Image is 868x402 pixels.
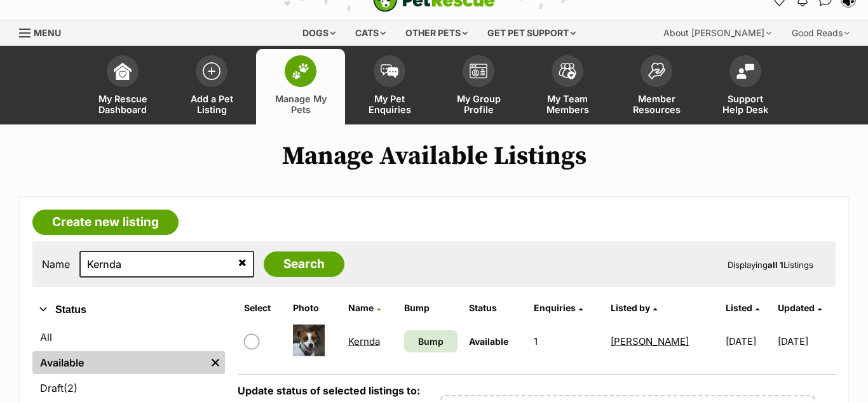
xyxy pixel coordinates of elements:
[78,49,167,124] a: My Rescue Dashboard
[94,93,151,115] span: My Rescue Dashboard
[361,93,418,115] span: My Pet Enquiries
[346,20,395,46] div: Cats
[292,63,309,79] img: manage-my-pets-icon-02211641906a0b7f246fdf0571729dbe1e7629f14944591b6c1af311fb30b64b.svg
[381,64,398,78] img: pet-enquiries-icon-7e3ad2cf08bfb03b45e93fb7055b45f3efa6380592205ae92323e6603595dc1f.svg
[648,62,665,79] img: member-resources-icon-8e73f808a243e03378d46382f2149f9095a855e16c252ad45f914b54edf8863c.svg
[611,302,650,313] span: Listed by
[272,93,329,115] span: Manage My Pets
[539,93,596,115] span: My Team Members
[294,20,344,46] div: Dogs
[397,20,477,46] div: Other pets
[256,49,345,124] a: Manage My Pets
[32,351,206,374] a: Available
[611,302,657,313] a: Listed by
[523,49,612,124] a: My Team Members
[114,62,132,80] img: dashboard-icon-eb2f2d2d3e046f16d808141f083e7271f6b2e854fb5c12c21221c1fb7104beca.svg
[348,335,380,347] a: Kernda
[32,326,225,349] a: All
[701,49,790,124] a: Support Help Desk
[768,260,783,270] strong: all 1
[469,336,508,347] span: Available
[464,298,527,318] th: Status
[42,258,70,270] label: Name
[728,260,813,270] span: Displaying Listings
[238,384,420,397] label: Update status of selected listings to:
[611,335,689,347] a: [PERSON_NAME]
[19,20,70,43] a: Menu
[726,302,759,313] a: Listed
[348,302,381,313] a: Name
[239,298,286,318] th: Select
[478,20,585,46] div: Get pet support
[64,380,78,396] span: (2)
[778,319,834,363] td: [DATE]
[783,20,858,46] div: Good Reads
[534,302,583,313] a: Enquiries
[450,93,507,115] span: My Group Profile
[34,27,61,38] span: Menu
[654,20,780,46] div: About [PERSON_NAME]
[736,64,754,79] img: help-desk-icon-fdf02630f3aa405de69fd3d07c3f3aa587a6932b1a1747fa1d2bba05be0121f9.svg
[529,319,604,363] td: 1
[434,49,523,124] a: My Group Profile
[534,302,576,313] span: translation missing: en.admin.listings.index.attributes.enquiries
[167,49,256,124] a: Add a Pet Listing
[726,302,752,313] span: Listed
[288,298,342,318] th: Photo
[203,62,220,80] img: add-pet-listing-icon-0afa8454b4691262ce3f59096e99ab1cd57d4a30225e0717b998d2c9b9846f56.svg
[612,49,701,124] a: Member Resources
[345,49,434,124] a: My Pet Enquiries
[32,210,179,235] a: Create new listing
[32,377,225,399] a: Draft
[348,302,374,313] span: Name
[628,93,685,115] span: Member Resources
[183,93,240,115] span: Add a Pet Listing
[206,351,225,374] a: Remove filter
[404,330,458,352] a: Bump
[717,93,774,115] span: Support Help Desk
[559,63,576,79] img: team-members-icon-5396bd8760b3fe7c0b43da4ab00e1e3bb1a5d9ba89233759b79545d2d3fc5d0d.svg
[778,302,815,313] span: Updated
[721,319,777,363] td: [DATE]
[418,335,444,348] span: Bump
[778,302,822,313] a: Updated
[470,64,487,79] img: group-profile-icon-3fa3cf56718a62981997c0bc7e787c4b2cf8bcc04b72c1350f741eb67cf2f40e.svg
[32,302,225,318] button: Status
[264,251,344,277] input: Search
[399,298,463,318] th: Bump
